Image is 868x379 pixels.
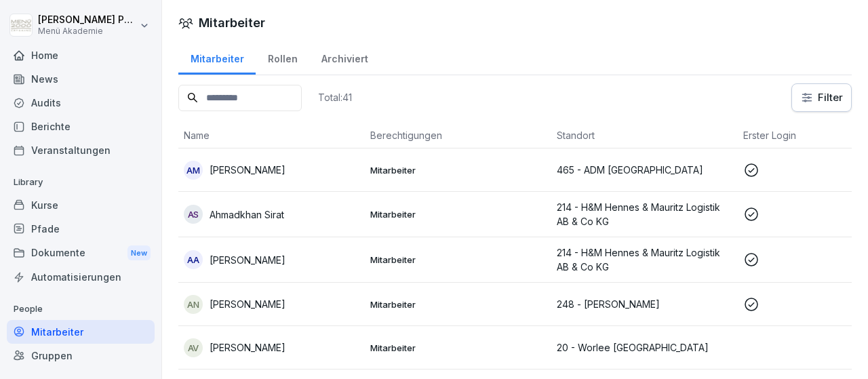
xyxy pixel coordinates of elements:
[7,217,155,241] a: Pfade
[184,161,203,180] div: AM
[256,40,309,75] a: Rollen
[551,123,738,148] th: Standort
[7,115,155,138] a: Berichte
[184,338,203,357] div: AV
[38,26,137,36] p: Menü Akademie
[800,91,843,104] div: Filter
[7,320,155,344] a: Mitarbeiter
[7,67,155,91] a: News
[557,163,732,177] p: 465 - ADM [GEOGRAPHIC_DATA]
[210,163,285,177] p: [PERSON_NAME]
[178,40,256,75] a: Mitarbeiter
[557,297,732,311] p: 248 - [PERSON_NAME]
[184,250,203,269] div: AA
[127,245,151,261] div: New
[7,241,155,266] div: Dokumente
[370,208,546,220] p: Mitarbeiter
[7,138,155,162] a: Veranstaltungen
[370,298,546,311] p: Mitarbeiter
[38,14,137,26] p: [PERSON_NAME] Pacyna
[370,254,546,266] p: Mitarbeiter
[199,14,265,32] h1: Mitarbeiter
[7,241,155,266] a: DokumenteNew
[178,123,365,148] th: Name
[370,164,546,176] p: Mitarbeiter
[365,123,551,148] th: Berechtigungen
[792,84,851,111] button: Filter
[184,295,203,314] div: AN
[7,172,155,193] p: Library
[7,344,155,367] a: Gruppen
[7,91,155,115] a: Audits
[370,342,546,354] p: Mitarbeiter
[210,253,285,267] p: [PERSON_NAME]
[318,91,352,104] p: Total: 41
[7,265,155,289] a: Automatisierungen
[184,205,203,224] div: AS
[557,200,732,228] p: 214 - H&M Hennes & Mauritz Logistik AB & Co KG
[557,340,732,355] p: 20 - Worlee [GEOGRAPHIC_DATA]
[210,340,285,355] p: [PERSON_NAME]
[309,40,380,75] a: Archiviert
[7,193,155,217] a: Kurse
[7,298,155,320] p: People
[210,297,285,311] p: [PERSON_NAME]
[7,43,155,67] a: Home
[210,207,284,222] p: Ahmadkhan Sirat
[557,245,732,274] p: 214 - H&M Hennes & Mauritz Logistik AB & Co KG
